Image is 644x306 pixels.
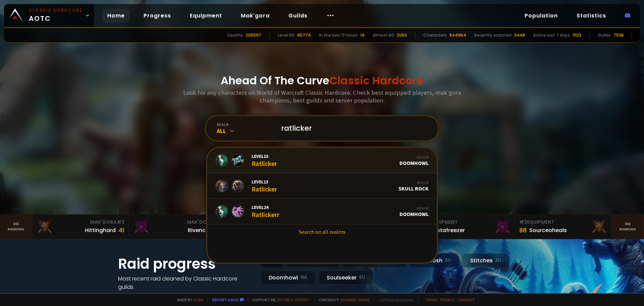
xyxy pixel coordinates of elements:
a: [DOMAIN_NAME] [340,297,370,302]
div: Ratlickerr [252,204,279,219]
div: Hittinghard [85,226,116,234]
span: Level 24 [252,204,279,210]
span: Level 13 [252,179,277,185]
small: EU [445,257,451,264]
a: Search on all realms [207,224,437,239]
a: Mak'Gora#2Rivench100 [129,215,225,239]
span: Checkout [315,297,370,302]
span: Classic Hardcore [329,73,423,88]
span: # 3 [519,219,527,225]
div: Recently scanned [474,32,512,38]
div: Equipment [423,219,511,226]
a: Consent [457,297,475,302]
div: Active last 7 days [533,32,570,38]
div: Equipment [519,219,607,226]
a: Statistics [571,9,611,23]
div: Deaths [227,32,243,38]
div: Ratlicker [252,153,277,168]
a: Seeranking [612,215,644,239]
span: Level 15 [252,153,277,159]
a: Level13RatlickerRealmSkull Rock [207,173,437,199]
span: AOTC [29,7,83,24]
small: EU [495,257,501,264]
a: #2Equipment88Notafreezer [419,215,515,239]
div: Skull Rock [398,180,429,192]
a: Privacy [440,297,454,302]
a: Level24RatlickerrRealmDoomhowl [207,199,437,224]
div: 7538 [613,32,624,38]
div: Characters [423,32,447,38]
div: Nek'Rosh [409,253,459,268]
div: 65774 [297,32,311,38]
a: a fan [193,297,203,302]
div: In the last 12 hours [319,32,358,38]
div: Level 60 [278,32,294,38]
div: Doomhowl [399,155,429,166]
a: Terms [425,297,437,302]
a: Buy me a coffee [277,297,311,302]
div: 14 [360,32,365,38]
div: Doomhowl [260,270,316,285]
div: Almost 60 [373,32,394,38]
small: Classic Hardcore [29,7,83,13]
div: 2063 [397,32,407,38]
a: Level15RatlickerRealmDoomhowl [207,148,437,173]
div: 41 [118,226,124,235]
div: Rivench [188,226,209,234]
small: NA [301,274,307,281]
div: Notafreezer [433,226,465,234]
div: Sourceoheals [529,226,567,234]
h3: Look for any characters on World of Warcraft Classic Hardcore. Check best equipped players, mak'g... [180,89,464,104]
a: #3Equipment88Sourceoheals [515,215,612,239]
a: Classic HardcoreAOTC [4,4,94,27]
div: 11123 [573,32,581,38]
div: 88 [519,226,527,235]
div: All [217,127,273,135]
h1: Raid progress [118,253,252,274]
small: EU [359,274,365,281]
span: Made by [173,297,203,302]
a: Progress [138,9,176,23]
div: realm [217,122,273,127]
input: Search a character... [277,116,430,140]
a: Mak'gora [235,9,275,23]
a: Equipment [184,9,227,23]
div: Realm [399,206,429,211]
div: Realm [398,180,429,185]
div: 205597 [246,32,261,38]
div: Ratlicker [252,179,277,193]
div: Realm [399,155,429,160]
div: Mak'Gora [133,219,221,226]
a: Mak'Gora#3Hittinghard41 [32,215,129,239]
a: Home [102,9,130,23]
div: Mak'Gora [36,219,124,226]
div: Doomhowl [399,206,429,217]
div: Guilds [598,32,611,38]
h1: Ahead Of The Curve [221,73,423,89]
h4: Most recent raid cleaned by Classic Hardcore guilds [118,274,252,291]
a: Report a bug [212,297,238,302]
a: Guilds [283,9,313,23]
span: Support me, [248,297,311,302]
span: v. d752d5 - production [374,297,414,302]
div: 3448 [514,32,525,38]
div: Soulseeker [318,270,373,285]
div: Stitches [462,253,509,268]
a: Population [519,9,563,23]
div: 844964 [449,32,466,38]
a: See all progress [118,292,162,299]
span: # 3 [117,219,124,225]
